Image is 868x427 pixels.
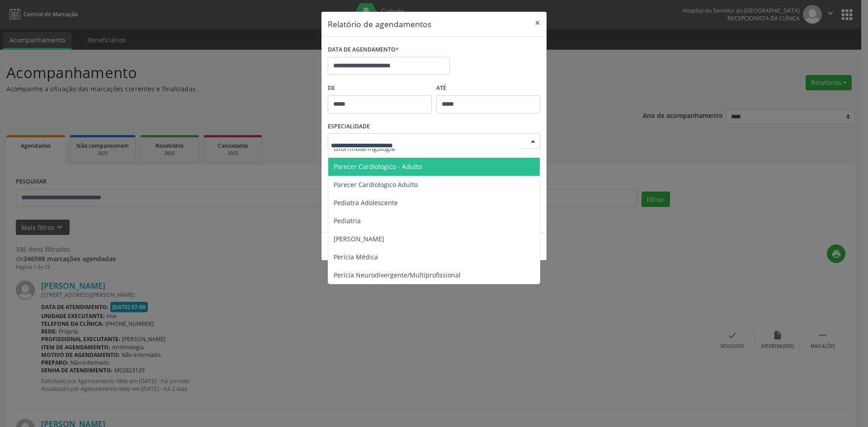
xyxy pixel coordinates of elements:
label: De [328,81,432,95]
h5: Relatório de agendamentos [328,18,431,30]
span: Pediatria [334,216,361,225]
label: ESPECIALIDADE [328,120,370,134]
span: Perícia Neurodivergente/Multiprofissional [334,271,461,279]
button: Close [528,12,547,34]
span: Parecer Cardiologico - Adulto [334,162,422,171]
span: [PERSON_NAME] [334,235,384,243]
label: ATÉ [436,81,540,95]
span: Perícia Médica [334,253,378,261]
label: DATA DE AGENDAMENTO [328,43,399,57]
span: Pediatra Adolescente [334,198,398,207]
span: Otorrinolaringologia [334,144,395,153]
span: Parecer Cardiologico Adulto [334,180,418,189]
